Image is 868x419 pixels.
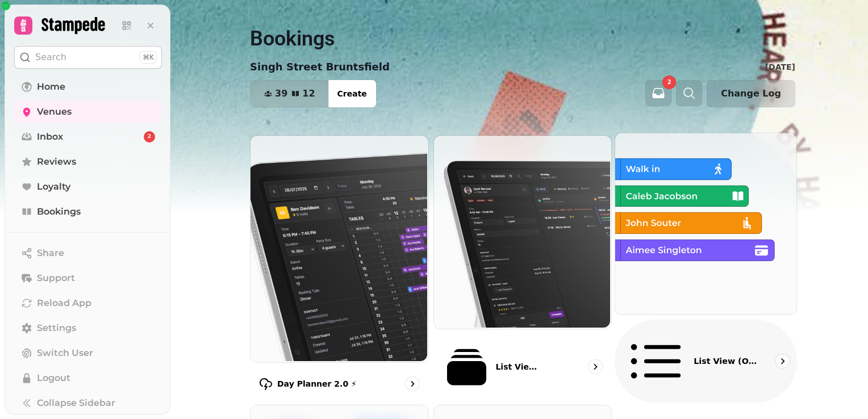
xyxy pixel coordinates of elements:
[667,79,671,85] span: 2
[14,342,162,364] button: Switch User
[14,150,162,173] a: Reviews
[14,367,162,389] button: Logout
[433,135,611,328] img: List View 2.0 ⚡ (New)
[694,355,757,367] p: List view (Old - going soon)
[277,378,357,389] p: Day Planner 2.0 ⚡
[37,205,81,219] span: Bookings
[14,242,162,265] button: Share
[140,51,157,64] div: ⌘K
[37,180,70,194] span: Loyalty
[433,135,612,400] a: List View 2.0 ⚡ (New)List View 2.0 ⚡ (New)
[14,125,162,148] a: Inbox2
[302,89,315,98] span: 12
[328,80,376,107] button: Create
[14,175,162,198] a: Loyalty
[14,292,162,315] button: Reload App
[35,51,66,64] p: Search
[37,80,65,94] span: Home
[37,346,93,360] span: Switch User
[37,155,76,169] span: Reviews
[614,132,795,313] img: List view (Old - going soon)
[14,76,162,98] a: Home
[250,59,390,75] p: Singh Street Bruntsfield
[777,355,788,367] svg: go to
[495,361,542,372] p: List View 2.0 ⚡ (New)
[721,89,781,98] span: Change Log
[14,392,162,414] button: Collapse Sidebar
[37,296,91,310] span: Reload App
[14,200,162,223] a: Bookings
[37,246,64,260] span: Share
[14,100,162,123] a: Venues
[148,133,151,141] span: 2
[249,135,427,361] img: Day Planner 2.0 ⚡
[337,90,367,98] span: Create
[250,135,429,400] a: Day Planner 2.0 ⚡Day Planner 2.0 ⚡
[707,80,795,107] button: Change Log
[251,80,329,107] button: 3912
[407,378,418,389] svg: go to
[37,371,70,385] span: Logout
[14,317,162,340] a: Settings
[37,271,75,285] span: Support
[37,105,72,119] span: Venues
[14,267,162,290] button: Support
[14,46,162,69] button: Search⌘K
[37,130,63,144] span: Inbox
[765,61,795,73] p: [DATE]
[615,132,797,403] a: List view (Old - going soon)List view (Old - going soon)
[37,321,76,335] span: Settings
[37,396,115,410] span: Collapse Sidebar
[590,361,601,372] svg: go to
[275,89,287,98] span: 39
